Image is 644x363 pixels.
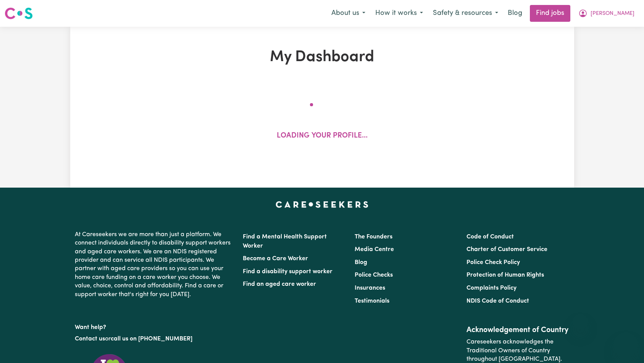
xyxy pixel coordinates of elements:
[75,227,234,302] p: At Careseekers we are more than just a platform. We connect individuals directly to disability su...
[355,298,389,304] a: Testimonials
[370,5,428,21] button: How it works
[613,332,638,357] iframe: Button to launch messaging window
[159,48,486,66] h1: My Dashboard
[326,5,370,21] button: About us
[243,281,316,287] a: Find an aged care worker
[503,5,527,22] a: Blog
[355,246,394,253] a: Media Centre
[466,285,516,291] a: Complaints Policy
[243,269,332,275] a: Find a disability support worker
[5,5,33,22] a: Careseekers logo
[355,259,367,266] a: Blog
[75,332,234,346] p: or
[276,201,368,207] a: Careseekers home page
[466,272,544,278] a: Protection of Human Rights
[573,5,639,21] button: My Account
[5,6,33,20] img: Careseekers logo
[530,5,570,22] a: Find jobs
[355,285,385,291] a: Insurances
[243,256,308,262] a: Become a Care Worker
[355,234,392,240] a: The Founders
[466,259,520,266] a: Police Check Policy
[591,10,634,18] span: [PERSON_NAME]
[111,336,192,342] a: call us on [PHONE_NUMBER]
[277,131,368,142] p: Loading your profile...
[466,326,569,335] h2: Acknowledgement of Country
[75,336,105,342] a: Contact us
[428,5,503,21] button: Safety & resources
[243,234,327,249] a: Find a Mental Health Support Worker
[466,234,514,240] a: Code of Conduct
[355,272,393,278] a: Police Checks
[573,314,588,329] iframe: Close message
[466,246,547,253] a: Charter of Customer Service
[466,298,529,304] a: NDIS Code of Conduct
[75,320,234,332] p: Want help?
